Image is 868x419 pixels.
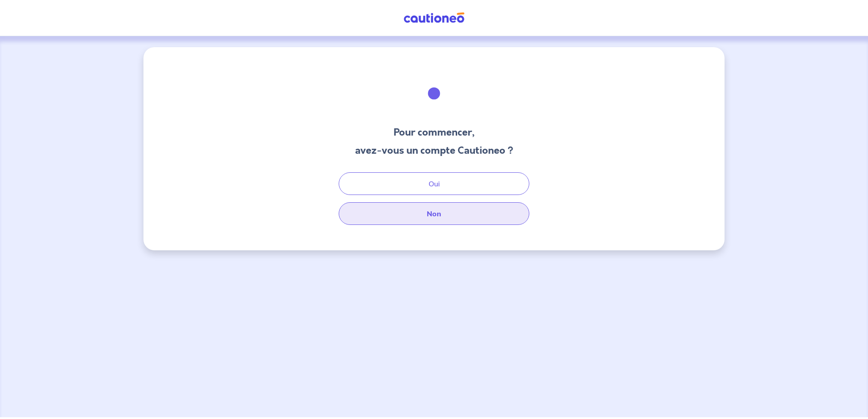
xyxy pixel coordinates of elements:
h3: avez-vous un compte Cautioneo ? [355,143,513,158]
img: illu_welcome.svg [409,69,459,118]
img: Cautioneo [400,12,468,24]
h3: Pour commencer, [355,125,513,140]
button: Non [339,202,529,225]
button: Oui [339,172,529,195]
